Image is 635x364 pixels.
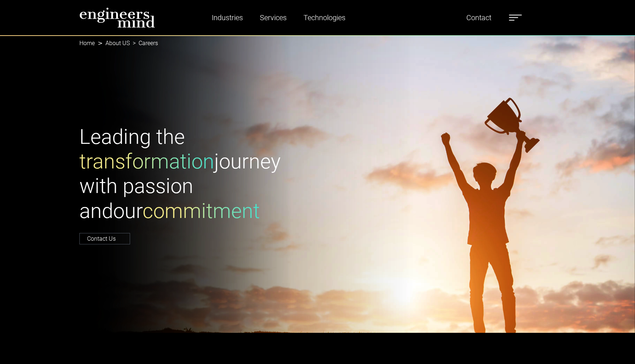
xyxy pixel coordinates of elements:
nav: breadcrumb [79,35,556,51]
span: commitment [143,199,260,223]
a: Contact [463,9,494,26]
a: Industries [209,9,246,26]
h1: Leading the journey with passion and our [79,125,313,223]
img: logo [79,7,155,28]
a: Services [257,9,290,26]
a: About US [105,40,130,47]
a: Technologies [301,9,348,26]
li: Careers [130,39,158,48]
span: transformation [79,149,214,174]
a: Contact Us [79,233,130,244]
a: Home [79,40,95,47]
